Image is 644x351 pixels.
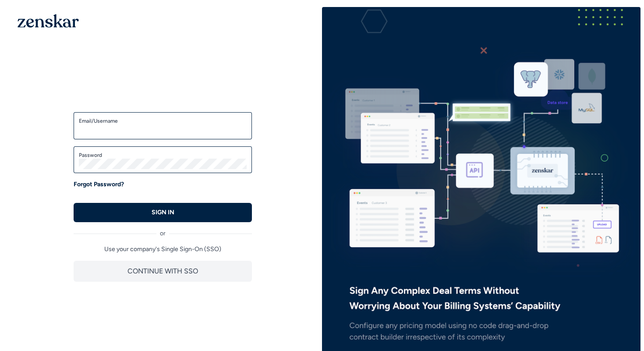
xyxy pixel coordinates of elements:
[74,261,252,282] button: CONTINUE WITH SSO
[152,208,174,217] p: SIGN IN
[74,222,252,238] div: or
[74,245,252,254] p: Use your company's Single Sign-On (SSO)
[74,180,124,189] a: Forgot Password?
[74,203,252,222] button: SIGN IN
[79,117,247,124] label: Email/Username
[79,152,247,159] label: Password
[18,14,79,28] img: 1OGAJ2xQqyY4LXKgY66KYq0eOWRCkrZdAb3gUhuVAqdWPZE9SRJmCz+oDMSn4zDLXe31Ii730ItAGKgCKgCCgCikA4Av8PJUP...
